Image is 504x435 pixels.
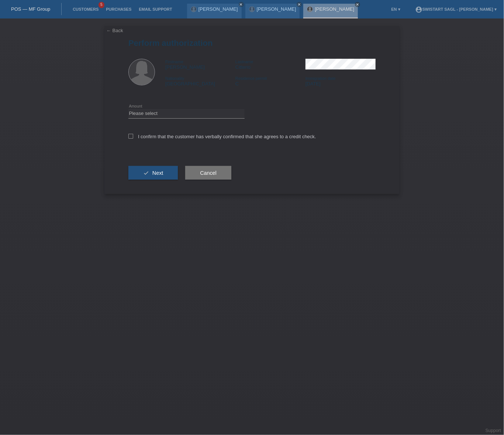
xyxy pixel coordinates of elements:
[239,3,243,6] i: close
[355,2,360,7] a: close
[235,76,267,81] span: Residence permit
[128,134,316,139] label: I confirm that the customer has verbally confirmed that she agrees to a credit check.
[165,60,183,64] span: Firstname
[200,170,217,176] span: Cancel
[411,7,500,11] a: account_circleSwistart Sagl - [PERSON_NAME] ▾
[99,2,104,8] span: 5
[165,76,184,81] span: Nationality
[297,3,301,6] i: close
[415,6,422,13] i: account_circle
[128,38,376,48] h1: Perform authorization
[305,75,376,86] div: [DATE]
[135,7,176,11] a: Email Support
[199,6,238,12] a: [PERSON_NAME]
[297,2,302,7] a: close
[185,166,231,180] button: Cancel
[11,6,50,12] a: POS — MF Group
[128,166,178,180] button: check Next
[106,28,123,33] a: ← Back
[235,75,305,86] div: C
[102,7,135,11] a: Purchases
[305,76,336,81] span: Immigration date
[69,7,102,11] a: Customers
[143,170,149,176] i: check
[356,3,359,6] i: close
[315,6,354,12] a: [PERSON_NAME]
[235,59,305,70] div: Citterio
[165,75,235,86] div: [GEOGRAPHIC_DATA]
[257,6,296,12] a: [PERSON_NAME]
[152,170,163,176] span: Next
[239,2,244,7] a: close
[235,60,253,64] span: Lastname
[165,59,235,70] div: [PERSON_NAME]
[486,428,501,433] a: Support
[388,7,404,11] a: EN ▾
